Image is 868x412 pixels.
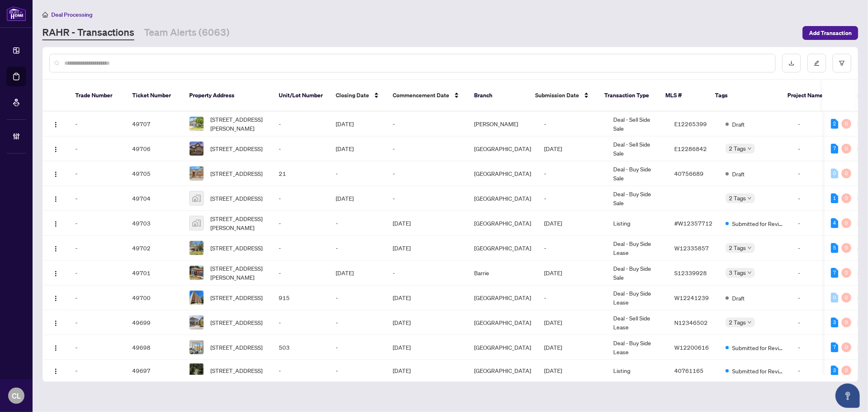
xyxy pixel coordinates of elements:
button: Logo [49,341,62,354]
td: Deal - Buy Side Lease [607,236,668,261]
td: - [791,186,840,211]
td: [DATE] [329,112,386,136]
button: Open asap [835,384,860,408]
div: 0 [842,193,851,203]
img: Logo [52,146,59,153]
th: Closing Date [329,80,386,112]
td: 915 [272,285,329,310]
td: - [69,285,126,310]
div: 0 [842,268,851,278]
td: - [69,186,126,211]
td: - [69,310,126,335]
td: - [791,112,840,136]
div: 0 [842,218,851,228]
td: 49699 [126,310,183,335]
span: home [42,12,48,18]
th: Transaction Type [598,80,659,112]
td: Deal - Buy Side Sale [607,161,668,186]
td: Listing [607,211,668,236]
div: 0 [842,243,851,253]
div: 0 [842,144,851,153]
td: [DATE] [329,261,386,285]
td: 49697 [126,360,183,381]
span: Submitted for Review [732,343,785,352]
td: - [272,310,329,335]
img: Logo [52,295,59,302]
span: [STREET_ADDRESS] [210,293,262,302]
img: thumbnail-img [190,291,203,305]
td: Deal - Buy Side Lease [607,285,668,310]
td: [GEOGRAPHIC_DATA] [468,186,538,211]
span: 2 Tags [729,193,746,203]
td: - [69,161,126,186]
img: thumbnail-img [190,364,203,377]
div: 0 [842,293,851,302]
button: edit [807,54,826,72]
span: [STREET_ADDRESS][PERSON_NAME] [210,264,266,282]
span: 2 Tags [729,243,746,252]
td: 21 [272,161,329,186]
img: thumbnail-img [190,241,203,255]
a: RAHR - Transactions [42,26,134,40]
th: Ticket Number [126,80,183,112]
span: [STREET_ADDRESS] [210,169,262,178]
td: - [538,112,607,136]
td: - [272,236,329,261]
th: Tags [708,80,781,112]
td: - [329,211,386,236]
td: [DATE] [386,360,468,381]
td: [DATE] [538,261,607,285]
div: 7 [831,268,838,278]
div: 0 [831,169,838,178]
span: W12241239 [674,294,709,301]
td: - [791,335,840,360]
button: Logo [49,142,62,155]
img: thumbnail-img [190,142,203,156]
span: Draft [732,120,745,129]
td: - [69,335,126,360]
td: [DATE] [386,211,468,236]
td: [GEOGRAPHIC_DATA] [468,161,538,186]
td: - [272,211,329,236]
span: [STREET_ADDRESS] [210,366,262,375]
td: Barrie [468,261,538,285]
div: 0 [842,318,851,327]
button: Logo [49,217,62,230]
th: Commencement Date [386,80,468,112]
td: - [329,285,386,310]
td: [PERSON_NAME] [468,112,538,136]
div: 0 [842,342,851,352]
img: Logo [52,270,59,277]
div: 0 [842,169,851,178]
img: thumbnail-img [190,216,203,230]
button: Logo [49,266,62,279]
th: Project Name [781,80,830,112]
td: [GEOGRAPHIC_DATA] [468,211,538,236]
td: - [386,161,468,186]
span: Submission Date [535,91,579,100]
span: [STREET_ADDRESS] [210,318,262,327]
img: Logo [52,196,59,202]
td: - [272,186,329,211]
img: thumbnail-img [190,167,203,180]
img: Logo [52,121,59,128]
td: [DATE] [329,136,386,161]
button: Logo [49,316,62,329]
td: - [386,261,468,285]
button: Logo [49,241,62,254]
td: [DATE] [538,136,607,161]
td: [GEOGRAPHIC_DATA] [468,335,538,360]
td: [GEOGRAPHIC_DATA] [468,136,538,161]
button: Logo [49,192,62,205]
td: - [791,360,840,381]
img: logo [7,6,26,21]
span: filter [839,60,845,66]
div: 0 [842,119,851,129]
span: [STREET_ADDRESS] [210,243,262,252]
span: [STREET_ADDRESS][PERSON_NAME] [210,115,266,133]
button: filter [833,54,851,72]
span: E12286842 [674,145,707,152]
td: - [69,211,126,236]
button: Add Transaction [802,26,858,40]
span: 40756689 [674,170,704,177]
